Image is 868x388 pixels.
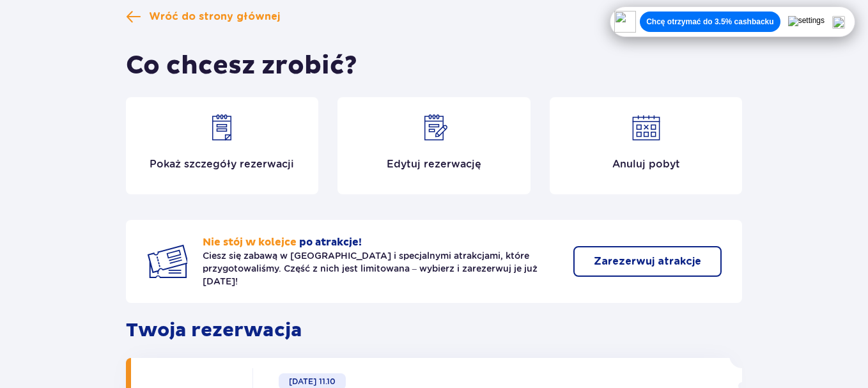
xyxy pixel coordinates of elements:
[631,113,662,143] img: Cancel reservation icon
[203,249,559,288] p: Ciesz się zabawą w [GEOGRAPHIC_DATA] i specjalnymi atrakcjami, które przygotowaliśmy. Część z nic...
[419,113,449,143] img: Edit reservation icon
[594,254,701,268] p: Zarezerwuj atrakcje
[299,236,362,249] span: po atrakcje!
[289,376,336,387] p: [DATE] 11.10
[149,10,280,24] span: Wróć do strony głównej
[150,157,294,171] p: Pokaż szczegóły rezerwacji
[573,246,722,277] button: Zarezerwuj atrakcje
[206,113,237,143] img: Show details icon
[203,236,297,249] span: Nie stój w kolejce
[126,50,357,82] h1: Co chcesz zrobić?
[612,157,680,171] p: Anuluj pobyt
[146,241,187,282] img: Two tickets icon
[387,157,481,171] p: Edytuj rezerwację
[126,318,743,343] p: Twoja rezerwacja
[126,9,280,24] a: Wróć do strony głównej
